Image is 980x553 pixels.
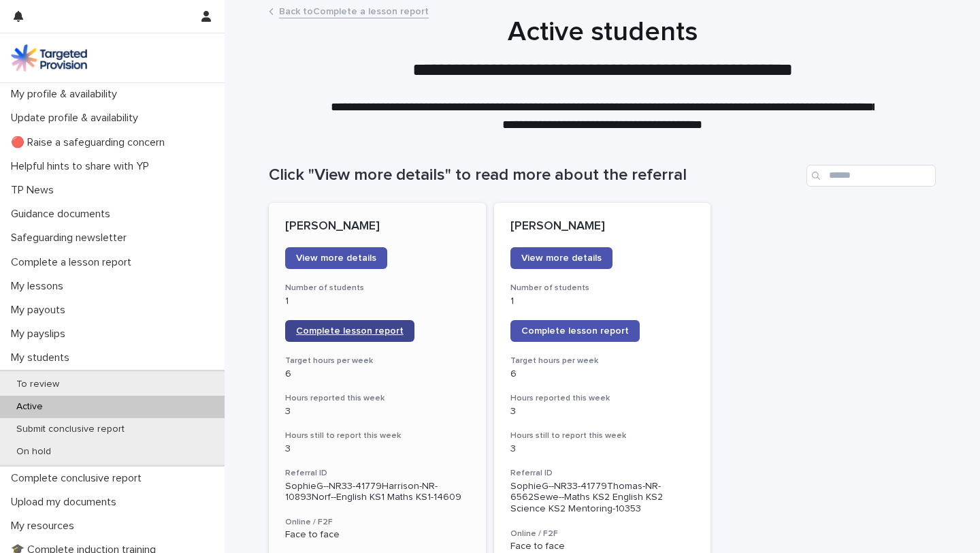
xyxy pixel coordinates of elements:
[510,528,695,539] h3: Online / F2F
[5,184,65,197] p: TP News
[285,296,470,307] p: 1
[5,160,160,173] p: Helpful hints to share with YP
[510,219,695,234] p: [PERSON_NAME]
[5,401,54,413] p: Active
[510,468,695,479] h3: Referral ID
[11,44,87,72] img: M5nRWzHhSzIhMunXDL62
[285,320,414,342] a: Complete lesson report
[510,368,695,380] p: 6
[510,406,695,417] p: 3
[510,283,695,294] h3: Number of students
[5,328,76,341] p: My payslips
[510,541,695,552] p: Face to face
[5,136,176,149] p: 🔴 Raise a safeguarding concern
[5,424,135,435] p: Submit conclusive report
[285,468,470,479] h3: Referral ID
[296,326,404,336] span: Complete lesson report
[285,283,470,294] h3: Number of students
[285,355,470,366] h3: Target hours per week
[285,406,470,417] p: 3
[5,496,127,509] p: Upload my documents
[285,368,470,380] p: 6
[510,443,695,455] p: 3
[510,320,640,342] a: Complete lesson report
[5,280,74,293] p: My lessons
[510,430,695,441] h3: Hours still to report this week
[5,304,76,317] p: My payouts
[285,393,470,404] h3: Hours reported this week
[5,88,128,101] p: My profile & availability
[279,3,429,18] a: Back toComplete a lesson report
[521,253,602,263] span: View more details
[285,481,470,504] p: SophieG--NR33-41779Harrison-NR-10893Norf--English KS1 Maths KS1-14609
[5,446,62,458] p: On hold
[285,247,387,269] a: View more details
[521,326,629,336] span: Complete lesson report
[5,112,149,125] p: Update profile & availability
[510,355,695,366] h3: Target hours per week
[510,296,695,307] p: 1
[296,253,376,263] span: View more details
[5,351,80,364] p: My students
[269,16,936,48] h1: Active students
[5,256,142,269] p: Complete a lesson report
[285,430,470,441] h3: Hours still to report this week
[285,443,470,455] p: 3
[285,219,470,234] p: [PERSON_NAME]
[5,379,70,390] p: To review
[510,481,695,515] p: SophieG--NR33-41779Thomas-NR-6562Sewe--Maths KS2 English KS2 Science KS2 Mentoring-10353
[269,165,801,185] h1: Click "View more details" to read more about the referral
[5,232,137,244] p: Safeguarding newsletter
[5,520,85,533] p: My resources
[5,208,121,221] p: Guidance documents
[5,472,152,485] p: Complete conclusive report
[285,529,470,541] p: Face to face
[510,247,612,269] a: View more details
[285,517,470,528] h3: Online / F2F
[510,393,695,404] h3: Hours reported this week
[806,165,936,187] input: Search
